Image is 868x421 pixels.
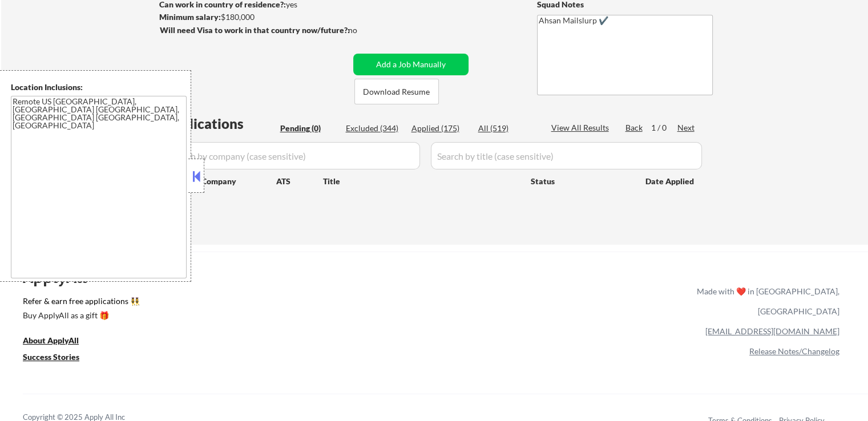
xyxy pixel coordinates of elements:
[163,117,276,131] div: Applications
[353,54,469,75] button: Add a Job Manually
[23,352,79,362] u: Success Stories
[23,309,137,323] a: Buy ApplyAll as a gift 🎁
[531,171,629,191] div: Status
[23,297,458,309] a: Refer & earn free applications 👯‍♀️
[749,346,839,356] a: Release Notes/Changelog
[160,25,350,35] strong: Will need Visa to work in that country now/future?:
[23,311,137,319] div: Buy ApplyAll as a gift 🎁
[280,123,337,134] div: Pending (0)
[692,281,839,321] div: Made with ❤️ in [GEOGRAPHIC_DATA], [GEOGRAPHIC_DATA]
[276,176,323,187] div: ATS
[163,142,420,169] input: Search by company (case sensitive)
[346,123,403,134] div: Excluded (344)
[23,335,79,345] u: About ApplyAll
[201,176,276,187] div: Company
[478,123,535,134] div: All (519)
[677,122,696,133] div: Next
[348,25,381,36] div: no
[625,122,644,133] div: Back
[705,326,839,336] a: [EMAIL_ADDRESS][DOMAIN_NAME]
[159,12,221,22] strong: Minimum salary:
[651,122,677,133] div: 1 / 0
[354,79,439,104] button: Download Resume
[551,122,612,133] div: View All Results
[23,351,95,365] a: Success Stories
[23,334,95,349] a: About ApplyAll
[23,268,100,287] div: ApplyAll
[431,142,702,169] input: Search by title (case sensitive)
[323,176,520,187] div: Title
[411,123,469,134] div: Applied (175)
[159,11,349,23] div: $180,000
[11,82,187,93] div: Location Inclusions:
[645,176,696,187] div: Date Applied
